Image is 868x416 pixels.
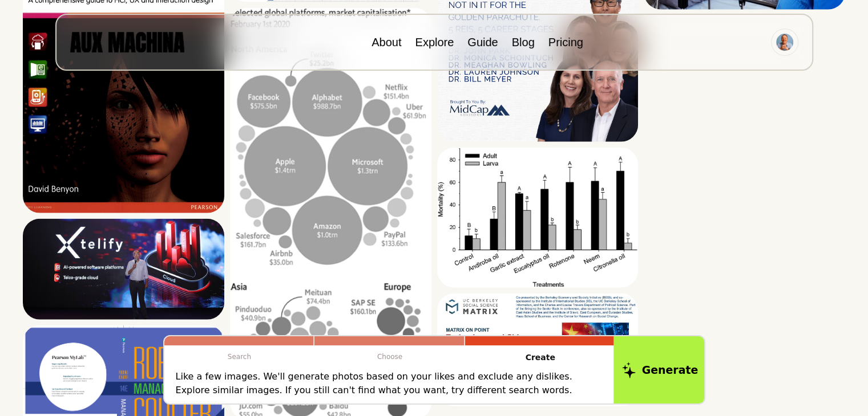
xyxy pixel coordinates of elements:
img: Avatar [776,34,793,51]
a: Blog [512,36,535,48]
p: Create [465,345,616,370]
a: About [372,36,401,48]
p: Search [164,345,315,368]
img: Search result [23,219,224,319]
a: Pricing [548,36,583,48]
img: Search result [437,293,639,406]
button: Generate [613,335,706,405]
p: Choose [314,345,465,368]
a: Guide [467,36,498,48]
img: AUX MACHINA [70,32,184,52]
img: Search result [437,148,639,288]
p: Like a few images. We'll generate photos based on your likes and exclude any dislikes. Explore si... [176,370,604,397]
a: Explore [415,36,454,48]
